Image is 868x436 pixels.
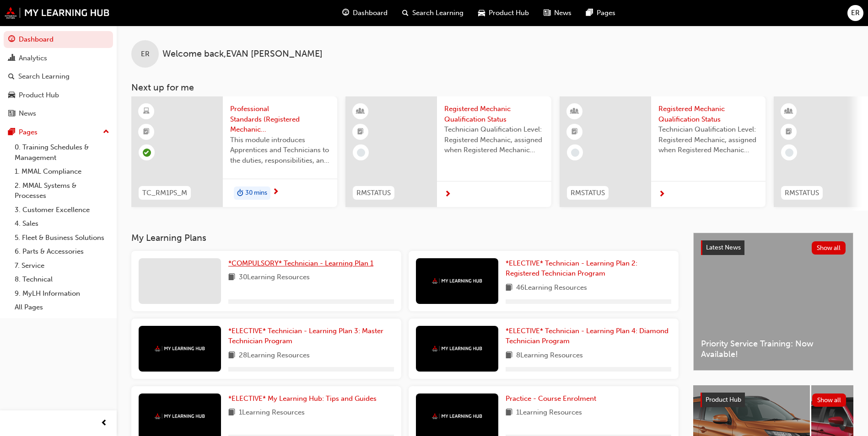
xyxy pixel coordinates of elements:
[19,90,59,101] div: Product Hub
[412,8,464,18] span: Search Learning
[11,300,113,314] a: All Pages
[357,149,365,157] span: learningRecordVerb_NONE-icon
[353,8,388,18] span: Dashboard
[597,8,615,18] span: Pages
[131,233,679,243] h3: My Learning Plans
[162,49,323,59] span: Welcome back , EVAN [PERSON_NAME]
[506,407,512,419] span: book-icon
[571,126,578,138] span: booktick-icon
[11,203,113,217] a: 3. Customer Excellence
[516,407,582,419] span: 1 Learning Resources
[444,104,544,124] span: Registered Mechanic Qualification Status
[658,104,758,124] span: Registered Mechanic Qualification Status
[579,4,623,22] a: pages-iconPages
[239,272,310,283] span: 30 Learning Resources
[8,36,15,44] span: guage-icon
[143,149,151,157] span: learningRecordVerb_PASS-icon
[4,50,113,67] a: Analytics
[272,188,279,197] span: next-icon
[402,7,409,19] span: search-icon
[19,53,47,64] div: Analytics
[506,327,669,346] span: *ELECTIVE* Technician - Learning Plan 4: Diamond Technician Program
[516,350,583,362] span: 8 Learning Resources
[8,110,15,118] span: news-icon
[786,126,792,138] span: booktick-icon
[357,126,364,138] span: booktick-icon
[432,346,482,351] img: mmal
[4,105,113,122] a: News
[228,259,373,267] span: *COMPULSORY* Technician - Learning Plan 1
[554,8,571,18] span: News
[155,346,205,351] img: mmal
[506,393,600,404] a: Practice - Course Enrolment
[395,4,471,22] a: search-iconSearch Learning
[19,127,38,138] div: Pages
[103,126,109,138] span: up-icon
[658,124,758,155] span: Technician Qualification Level: Registered Mechanic, assigned when Registered Mechanic modules ha...
[11,245,113,259] a: 6. Parts & Accessories
[245,188,267,198] span: 30 mins
[812,241,846,255] button: Show all
[228,258,377,269] a: *COMPULSORY* Technician - Learning Plan 1
[706,244,741,251] span: Latest News
[8,91,15,100] span: car-icon
[11,179,113,203] a: 2. MMAL Systems & Processes
[4,29,113,124] button: DashboardAnalyticsSearch LearningProduct HubNews
[5,7,110,19] a: mmal
[786,106,792,117] span: learningResourceType_INSTRUCTOR_LED-icon
[706,396,741,404] span: Product Hub
[701,240,846,255] a: Latest NewsShow all
[471,4,536,22] a: car-iconProduct Hub
[785,149,793,157] span: learningRecordVerb_NONE-icon
[478,7,485,19] span: car-icon
[11,231,113,245] a: 5. Fleet & Business Solutions
[516,282,587,294] span: 46 Learning Resources
[345,96,551,207] a: RMSTATUSRegistered Mechanic Qualification StatusTechnician Qualification Level: Registered Mechan...
[11,287,113,301] a: 9. MyLH Information
[812,393,846,407] button: Show all
[228,326,394,346] a: *ELECTIVE* Technician - Learning Plan 3: Master Technician Program
[506,258,671,279] a: *ELECTIVE* Technician - Learning Plan 2: Registered Technician Program
[11,272,113,287] a: 8. Technical
[228,394,377,403] span: *ELECTIVE* My Learning Hub: Tips and Guides
[228,393,380,404] a: *ELECTIVE* My Learning Hub: Tips and Guides
[444,191,451,199] span: next-icon
[18,71,70,82] div: Search Learning
[506,394,596,403] span: Practice - Course Enrolment
[586,7,593,19] span: pages-icon
[8,54,15,63] span: chart-icon
[356,188,391,198] span: RMSTATUS
[8,128,15,137] span: pages-icon
[489,8,529,18] span: Product Hub
[239,407,305,419] span: 1 Learning Resources
[8,73,15,81] span: search-icon
[11,165,113,179] a: 1. MMAL Compliance
[536,4,579,22] a: news-iconNews
[4,87,113,104] a: Product Hub
[4,68,113,85] a: Search Learning
[432,278,482,284] img: mmal
[701,339,846,359] span: Priority Service Training: Now Available!
[444,124,544,155] span: Technician Qualification Level: Registered Mechanic, assigned when Registered Mechanic modules ha...
[701,393,846,407] a: Product HubShow all
[230,104,330,135] span: Professional Standards (Registered Mechanic Qualification)
[506,350,512,362] span: book-icon
[142,188,187,198] span: TC_RM1PS_M
[239,350,310,362] span: 28 Learning Resources
[693,233,853,371] a: Latest NewsShow allPriority Service Training: Now Available!
[4,124,113,141] button: Pages
[230,135,330,166] span: This module introduces Apprentices and Technicians to the duties, responsibilities, and impacts o...
[658,191,665,199] span: next-icon
[228,272,235,283] span: book-icon
[117,82,868,93] h3: Next up for me
[785,188,819,198] span: RMSTATUS
[228,407,235,419] span: book-icon
[11,259,113,273] a: 7. Service
[11,140,113,165] a: 0. Training Schedules & Management
[141,49,150,59] span: ER
[131,96,337,207] a: TC_RM1PS_MProfessional Standards (Registered Mechanic Qualification)This module introduces Appren...
[237,187,243,199] span: duration-icon
[19,108,36,119] div: News
[506,282,512,294] span: book-icon
[432,413,482,419] img: mmal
